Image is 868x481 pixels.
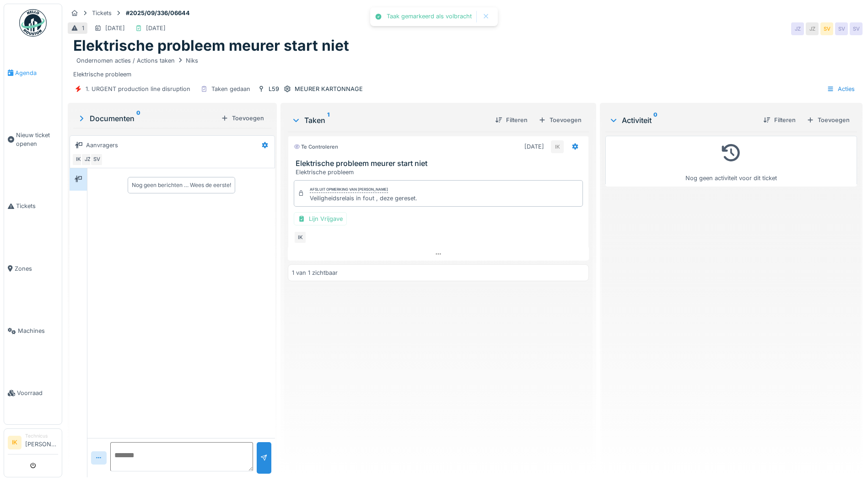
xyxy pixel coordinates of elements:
div: 1 van 1 zichtbaar [292,268,338,277]
div: Tickets [92,9,112,17]
div: IK [72,153,85,166]
img: Badge_color-CXgf-gQk.svg [19,9,47,37]
li: IK [8,436,22,449]
div: [DATE] [146,24,166,32]
div: IK [551,140,564,153]
div: Afsluit opmerking van [PERSON_NAME] [310,187,388,193]
div: L59 [269,85,279,93]
div: Taak gemarkeerd als volbracht [387,13,472,21]
span: Tickets [16,202,58,210]
a: Machines [4,300,62,362]
div: Elektrische probleem [296,168,585,176]
h3: Elektrische probleem meurer start niet [296,159,585,168]
span: Nieuw ticket openen [16,131,58,148]
div: JZ [806,22,819,35]
div: Technicus [25,433,58,439]
div: 1. URGENT production line disruption [86,85,190,93]
div: JZ [791,22,804,35]
div: MEURER KARTONNAGE [295,85,363,93]
div: Activiteit [609,115,756,126]
div: Toevoegen [803,114,853,126]
div: Elektrische probleem [73,55,857,79]
a: Voorraad [4,362,62,424]
li: [PERSON_NAME] [25,433,58,452]
div: Nog geen activiteit voor dit ticket [611,140,851,182]
div: SV [90,153,103,166]
div: JZ [81,153,94,166]
a: Tickets [4,175,62,237]
div: Nog geen berichten … Wees de eerste! [132,181,231,189]
span: Machines [18,326,58,335]
div: Acties [823,82,859,96]
div: Te controleren [294,143,338,151]
div: Ondernomen acties / Actions taken Niks [76,56,198,65]
h1: Elektrische probleem meurer start niet [73,37,349,54]
div: Lijn Vrijgave [294,212,347,225]
div: Aanvragers [86,141,118,150]
a: Agenda [4,42,62,104]
div: [DATE] [105,24,125,32]
strong: #2025/09/336/06644 [122,9,194,17]
a: Zones [4,237,62,299]
sup: 0 [653,115,658,126]
sup: 1 [327,115,329,126]
div: Documenten [77,113,217,124]
span: Voorraad [17,389,58,397]
div: IK [294,231,307,244]
div: Taken gedaan [211,85,250,93]
div: [DATE] [524,142,544,151]
a: Nieuw ticket openen [4,104,62,175]
div: Filteren [491,114,531,126]
div: Taken [291,115,488,126]
div: SV [835,22,848,35]
span: Zones [15,264,58,273]
span: Agenda [15,69,58,77]
div: 1 [82,24,84,32]
div: SV [820,22,833,35]
a: IK Technicus[PERSON_NAME] [8,433,58,454]
div: Toevoegen [217,112,268,124]
div: Toevoegen [535,114,585,126]
div: SV [850,22,863,35]
sup: 0 [136,113,140,124]
div: Veiligheidsrelais in fout , deze gereset. [310,194,417,203]
div: Filteren [760,114,799,126]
